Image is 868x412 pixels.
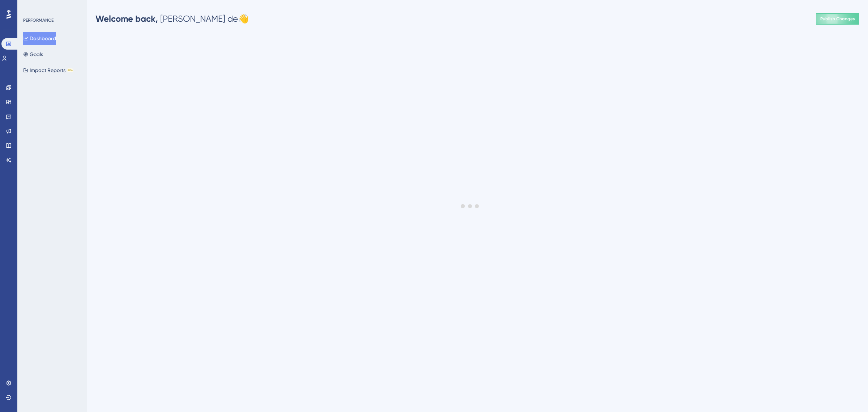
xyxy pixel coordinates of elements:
span: Publish Changes [820,16,855,22]
button: Publish Changes [816,13,859,25]
div: BETA [67,68,73,72]
div: [PERSON_NAME] de 👋 [95,13,249,25]
span: Welcome back, [95,13,158,24]
button: Goals [23,48,43,61]
button: Impact ReportsBETA [23,64,73,77]
button: Dashboard [23,32,56,45]
div: PERFORMANCE [23,17,54,23]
